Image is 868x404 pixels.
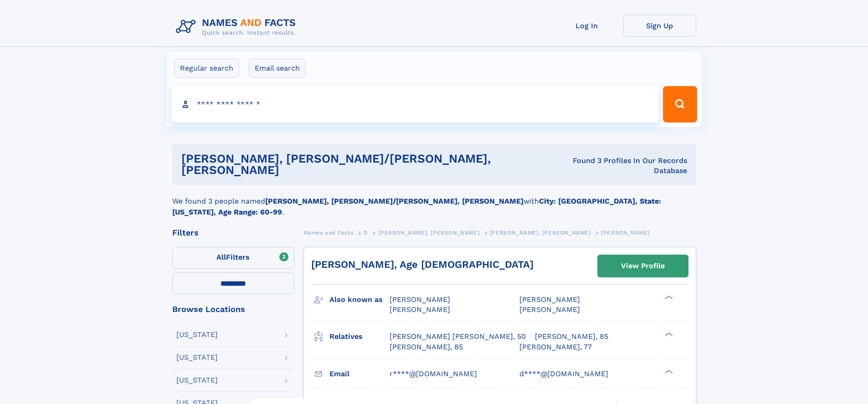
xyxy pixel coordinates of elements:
[601,230,650,236] span: [PERSON_NAME]
[550,15,623,37] a: Log In
[303,227,354,238] a: Names and Facts
[172,247,294,269] label: Filters
[519,342,592,352] a: [PERSON_NAME], 77
[364,227,368,238] a: D
[519,295,580,304] span: [PERSON_NAME]
[364,230,368,236] span: D
[390,305,450,314] span: [PERSON_NAME]
[329,366,390,382] h3: Email
[265,197,524,205] b: [PERSON_NAME], [PERSON_NAME]/[PERSON_NAME], [PERSON_NAME]
[378,230,479,236] span: [PERSON_NAME], [PERSON_NAME]
[490,230,591,236] span: [PERSON_NAME], [PERSON_NAME]
[663,332,673,338] div: ❯
[663,86,697,123] button: Search Button
[378,227,479,238] a: [PERSON_NAME], [PERSON_NAME]
[176,377,218,384] div: [US_STATE]
[490,227,591,238] a: [PERSON_NAME], [PERSON_NAME]
[329,292,390,307] h3: Also known as
[621,256,665,276] div: View Profile
[176,354,218,361] div: [US_STATE]
[174,59,239,78] label: Regular search
[172,185,696,218] div: We found 3 people named with .
[535,332,608,342] a: [PERSON_NAME], 85
[663,295,673,301] div: ❯
[390,332,526,342] a: [PERSON_NAME] [PERSON_NAME], 50
[171,86,659,123] input: search input
[216,253,226,261] span: All
[663,368,673,374] div: ❯
[623,15,696,37] a: Sign Up
[311,259,534,270] a: [PERSON_NAME], Age [DEMOGRAPHIC_DATA]
[249,59,306,78] label: Email search
[519,305,580,314] span: [PERSON_NAME]
[172,305,294,313] div: Browse Locations
[176,331,218,338] div: [US_STATE]
[172,197,661,216] b: City: [GEOGRAPHIC_DATA], State: [US_STATE], Age Range: 60-99
[390,342,463,352] a: [PERSON_NAME], 85
[329,329,390,344] h3: Relatives
[598,255,688,277] a: View Profile
[172,229,294,237] div: Filters
[552,156,687,176] div: Found 3 Profiles In Our Records Database
[390,295,450,304] span: [PERSON_NAME]
[181,153,552,176] h1: [PERSON_NAME], [PERSON_NAME]/[PERSON_NAME], [PERSON_NAME]
[172,15,303,39] img: Logo Names and Facts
